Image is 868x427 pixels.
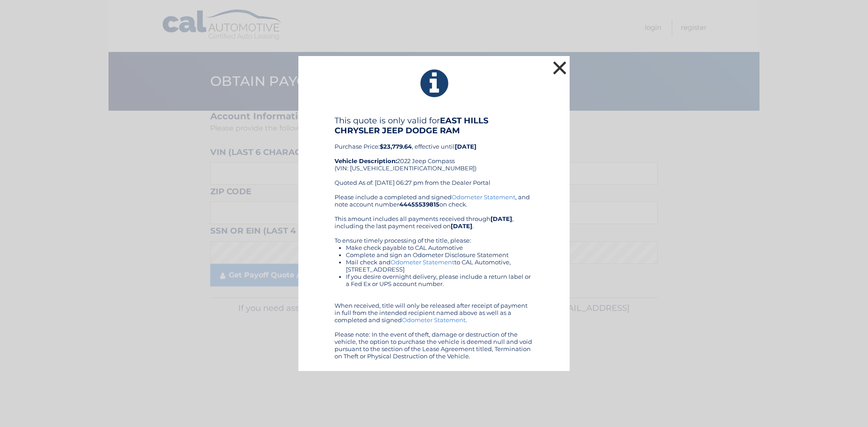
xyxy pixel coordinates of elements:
[491,215,512,222] b: [DATE]
[346,251,533,258] li: Complete and sign an Odometer Disclosure Statement
[399,201,439,208] b: 44455539815
[551,59,569,77] button: ×
[402,316,466,324] a: Odometer Statement
[346,258,533,273] li: Mail check and to CAL Automotive, [STREET_ADDRESS]
[335,116,488,136] b: EAST HILLS CHRYSLER JEEP DODGE RAM
[391,258,454,266] a: Odometer Statement
[380,143,412,150] b: $23,779.64
[452,193,515,201] a: Odometer Statement
[346,273,533,287] li: If you desire overnight delivery, please include a return label or a Fed Ex or UPS account number.
[451,222,472,230] b: [DATE]
[335,193,533,360] div: Please include a completed and signed , and note account number on check. This amount includes al...
[335,116,533,136] h4: This quote is only valid for
[346,244,533,251] li: Make check payable to CAL Automotive
[335,116,533,193] div: Purchase Price: , effective until 2022 Jeep Compass (VIN: [US_VEHICLE_IDENTIFICATION_NUMBER]) Quo...
[455,143,476,150] b: [DATE]
[335,157,397,164] strong: Vehicle Description:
